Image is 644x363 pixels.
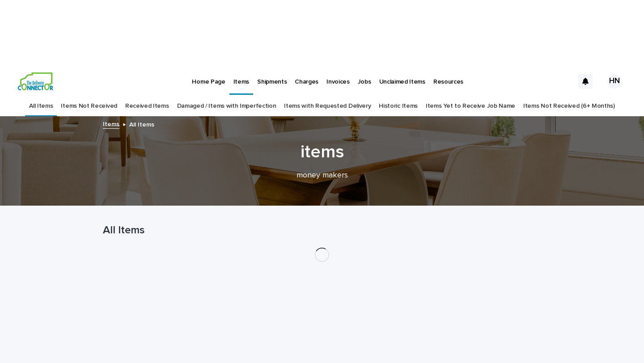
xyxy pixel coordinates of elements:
[61,96,117,117] a: Items Not Received
[103,141,541,163] h1: items
[18,72,53,90] img: aCWQmA6OSGG0Kwt8cj3c
[322,67,354,95] a: Invoices
[229,67,253,93] a: Items
[284,96,371,117] a: Items with Requested Delivery
[177,96,276,117] a: Damaged / Items with Imperfection
[129,119,154,129] p: All Items
[375,67,429,95] a: Unclaimed Items
[192,67,225,86] p: Home Page
[379,67,425,86] p: Unclaimed Items
[291,67,322,95] a: Charges
[295,67,318,86] p: Charges
[103,118,119,129] a: Items
[257,67,287,86] p: Shipments
[358,67,371,86] p: Jobs
[326,67,350,86] p: Invoices
[125,96,169,117] a: Received Items
[429,67,467,95] a: Resources
[426,96,515,117] a: Items Yet to Receive Job Name
[433,67,463,86] p: Resources
[29,96,53,117] a: All Items
[103,224,541,237] h1: All Items
[379,96,418,117] a: Historic Items
[233,67,249,86] p: Items
[143,171,501,181] p: money makers
[253,67,291,95] a: Shipments
[188,67,229,95] a: Home Page
[354,67,375,95] a: Jobs
[607,74,622,89] div: HN
[523,96,615,117] a: Items Not Received (6+ Months)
